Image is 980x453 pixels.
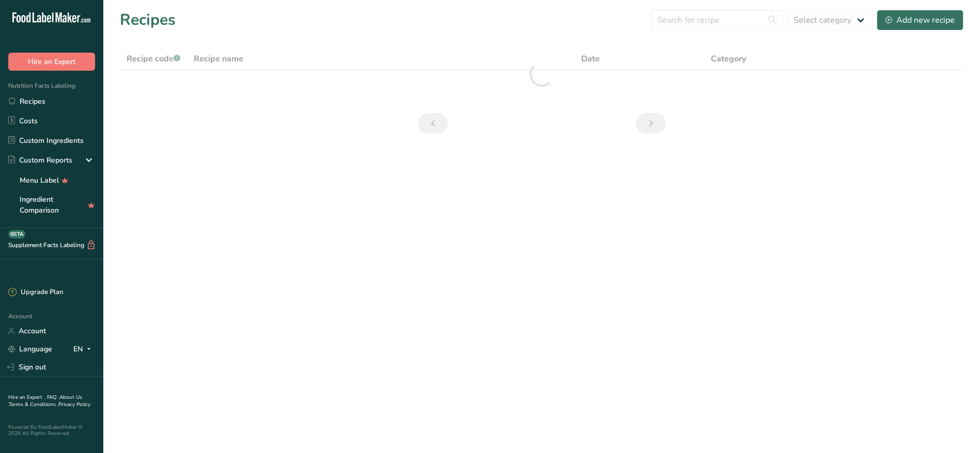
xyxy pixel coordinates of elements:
[8,230,25,238] div: BETA
[636,113,666,134] a: Next page
[885,14,955,26] div: Add new recipe
[120,8,176,31] h1: Recipes
[8,394,45,401] a: Hire an Expert .
[8,53,95,71] button: Hire an Expert
[8,424,95,436] div: Powered By FoodLabelMaker © 2025 All Rights Reserved
[651,10,783,30] input: Search for recipe
[8,287,63,298] div: Upgrade Plan
[418,113,448,134] a: Previous page
[8,394,82,408] a: About Us .
[73,343,95,355] div: EN
[9,401,58,408] a: Terms & Conditions .
[8,155,72,166] div: Custom Reports
[8,340,52,358] a: Language
[58,401,90,408] a: Privacy Policy
[877,10,963,30] button: Add new recipe
[47,394,59,401] a: FAQ .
